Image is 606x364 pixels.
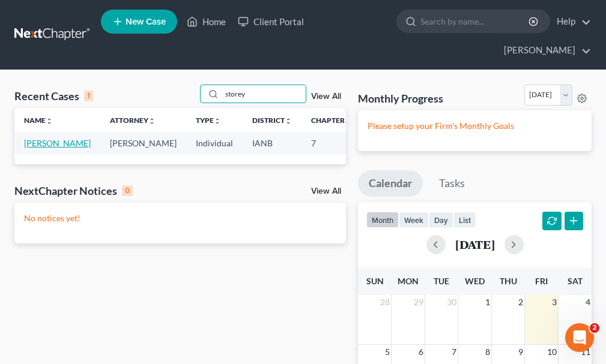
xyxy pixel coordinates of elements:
span: New Case [126,17,166,26]
p: No notices yet! [24,212,336,224]
span: 28 [379,295,391,309]
a: View All [311,92,341,101]
div: NextChapter Notices [14,183,133,198]
a: Nameunfold_more [24,116,53,125]
span: 29 [413,295,425,309]
span: Wed [465,276,485,286]
span: Sat [568,276,583,286]
h2: [DATE] [455,238,495,251]
button: week [399,212,429,228]
span: 2 [590,323,599,333]
a: [PERSON_NAME] [24,138,91,148]
a: Help [551,11,591,32]
i: unfold_more [214,118,221,125]
span: 5 [384,345,391,359]
div: Recent Cases [14,89,93,103]
a: Calendar [358,170,423,197]
span: 2 [517,295,524,309]
input: Search by name... [420,10,530,32]
div: 0 [122,185,133,196]
td: IANB [243,132,301,154]
a: Attorneyunfold_more [110,116,156,125]
span: 10 [546,345,558,359]
span: 4 [584,295,592,309]
a: Tasks [428,170,476,197]
span: 9 [517,345,524,359]
td: Individual [186,132,243,154]
span: Mon [398,276,419,286]
span: Sun [366,276,384,286]
span: 6 [417,345,425,359]
p: Please setup your Firm's Monthly Goals [368,120,582,132]
i: unfold_more [345,118,352,125]
div: 1 [84,91,93,101]
button: day [429,212,453,228]
button: list [453,212,476,228]
span: 3 [551,295,558,309]
span: 7 [450,345,458,359]
input: Search by name... [222,85,306,103]
i: unfold_more [285,118,292,125]
a: Client Portal [232,11,310,32]
button: month [366,212,399,228]
span: Tue [434,276,449,286]
td: 7 [301,132,362,154]
a: Districtunfold_more [252,116,292,125]
span: Thu [500,276,517,286]
a: Home [181,11,232,32]
a: View All [311,187,341,195]
a: Typeunfold_more [196,116,221,125]
span: Fri [535,276,548,286]
i: unfold_more [148,118,156,125]
span: 1 [484,295,491,309]
i: unfold_more [46,118,53,125]
a: Chapterunfold_more [311,116,352,125]
iframe: Intercom live chat [565,323,594,352]
a: [PERSON_NAME] [498,40,591,61]
span: 30 [446,295,458,309]
h3: Monthly Progress [358,91,443,106]
td: [PERSON_NAME] [100,132,186,154]
span: 8 [484,345,491,359]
